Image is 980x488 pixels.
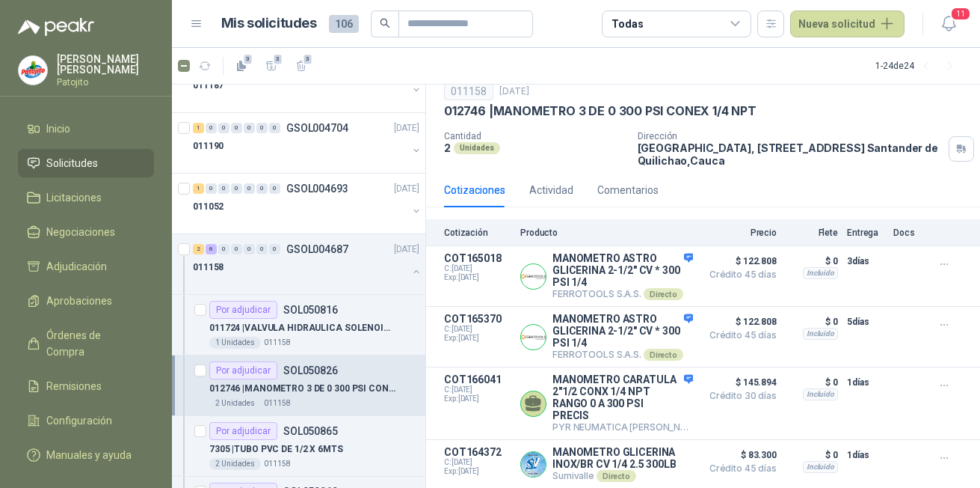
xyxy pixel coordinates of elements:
a: 1 0 0 0 0 0 0 GSOL004704[DATE] 011190 [193,119,422,167]
p: 011158 [264,397,291,409]
a: Inicio [18,115,154,143]
span: Exp: [DATE] [444,394,511,403]
img: Company Logo [521,325,546,350]
p: 011052 [193,200,224,214]
a: Licitaciones [18,183,154,212]
p: MANOMETRO GLICERINA INOX/BR CV 1/4 2.5 300LB [552,446,693,470]
a: Adjudicación [18,252,154,281]
div: Incluido [803,267,838,279]
div: 011158 [444,82,493,100]
span: 106 [329,15,359,33]
div: 2 Unidades [209,458,261,470]
span: Exp: [DATE] [444,467,511,476]
p: $ 0 [786,313,838,331]
p: 3 días [847,252,884,270]
div: 0 [231,123,242,133]
div: 0 [231,244,242,254]
p: 5 días [847,313,884,331]
p: 011158 [193,260,224,275]
span: C: [DATE] [444,385,511,394]
div: 0 [218,183,229,194]
span: Exp: [DATE] [444,273,511,282]
div: 0 [206,183,217,194]
span: $ 83.300 [702,446,777,464]
p: Precio [702,228,777,238]
p: MANOMETRO CARATULA 2"1/2 CONX 1/4 NPT RANGO 0 A 300 PSI PRECIS [552,373,693,421]
p: 011187 [193,79,224,93]
a: Configuración [18,406,154,435]
div: Incluido [803,461,838,473]
span: Crédito 45 días [702,331,777,340]
span: Aprobaciones [46,293,112,309]
span: C: [DATE] [444,325,511,334]
span: Crédito 45 días [702,464,777,473]
div: 1 - 24 de 24 [875,54,962,78]
p: [PERSON_NAME] [PERSON_NAME] [57,54,154,75]
span: search [380,18,390,28]
a: 2 6 0 0 0 0 0 GSOL004687[DATE] 011158 [193,240,422,288]
div: Por adjudicar [209,301,277,319]
p: 7305 | TUBO PVC DE 1/2 X 6MTS [209,442,343,457]
a: Órdenes de Compra [18,321,154,366]
span: Adjudicación [46,258,107,275]
button: 3 [259,54,283,78]
p: 1 días [847,446,884,464]
div: Todas [611,16,643,32]
span: Manuales y ayuda [46,447,132,463]
a: 1 0 0 0 0 0 0 GSOL004693[DATE] 011052 [193,180,422,228]
p: FERROTOOLS S.A.S. [552,349,693,361]
a: Solicitudes [18,149,154,177]
img: Logo peakr [18,18,94,36]
div: 6 [206,244,217,254]
p: COT164372 [444,446,511,458]
a: Aprobaciones [18,287,154,315]
div: Por adjudicar [209,422,277,440]
span: Exp: [DATE] [444,334,511,343]
div: 0 [269,123,280,133]
p: COT165018 [444,252,511,264]
span: C: [DATE] [444,458,511,467]
div: 0 [218,123,229,133]
span: 11 [950,7,971,21]
p: $ 0 [786,446,838,464]
div: 1 Unidades [209,337,261,349]
p: Patojito [57,78,154,87]
div: Comentarios [597,182,659,198]
p: Entrega [847,228,884,238]
a: Negociaciones [18,218,154,246]
div: Directo [597,470,636,482]
p: Sumivalle [552,470,693,482]
p: 012746 | MANOMETRO 3 DE 0 300 PSI CONEX 1/4 NPT [444,103,756,119]
span: Crédito 45 días [702,270,777,279]
p: 011724 | VALVULA HIDRAULICA SOLENOIDE SV08 20 [209,321,395,335]
a: Por adjudicarSOL0508657305 |TUBO PVC DE 1/2 X 6MTS2 Unidades011158 [172,416,425,477]
p: COT165370 [444,313,511,325]
div: 0 [269,244,280,254]
div: Actividad [529,182,573,198]
span: $ 122.808 [702,252,777,270]
a: Remisiones [18,372,154,400]
p: GSOL004704 [286,123,348,133]
img: Company Logo [19,56,47,85]
div: Incluido [803,388,838,400]
span: 3 [303,53,313,65]
span: Órdenes de Compra [46,327,140,360]
a: Manuales y ayuda [18,441,154,469]
button: 3 [289,54,313,78]
p: [DATE] [394,243,419,257]
div: 0 [256,123,268,133]
p: MANOMETRO ASTRO GLICERINA 2-1/2" CV * 300 PSI 1/4 [552,252,693,288]
p: COT166041 [444,373,511,385]
span: Solicitudes [46,155,98,171]
span: Inicio [46,121,70,137]
p: [DATE] [394,182,419,196]
span: Licitaciones [46,189,102,206]
p: 011190 [193,139,224,153]
div: 0 [269,183,280,194]
p: 2 [444,141,451,154]
span: 3 [273,53,283,65]
div: Por adjudicar [209,362,277,379]
img: Company Logo [521,452,546,477]
div: 1 [193,123,204,133]
p: PYR NEUMATICA [PERSON_NAME] SAS [552,421,693,433]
